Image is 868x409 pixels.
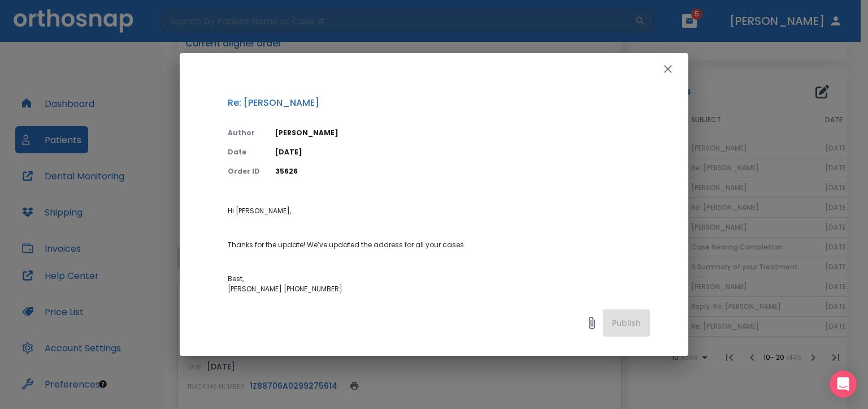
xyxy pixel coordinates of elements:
p: [DATE] [275,147,650,157]
p: Best, [PERSON_NAME] [PHONE_NUMBER] [228,274,650,294]
p: Date [228,147,262,157]
p: Thanks for the update! We’ve updated the address for all your cases. [228,240,650,250]
p: Author [228,128,262,138]
div: Open Intercom Messenger [830,371,857,398]
p: [PERSON_NAME] [275,128,650,138]
p: 35626 [275,166,650,176]
p: Re: [PERSON_NAME] [228,96,650,110]
p: Order ID [228,166,262,176]
p: Hi [PERSON_NAME], [228,206,650,216]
